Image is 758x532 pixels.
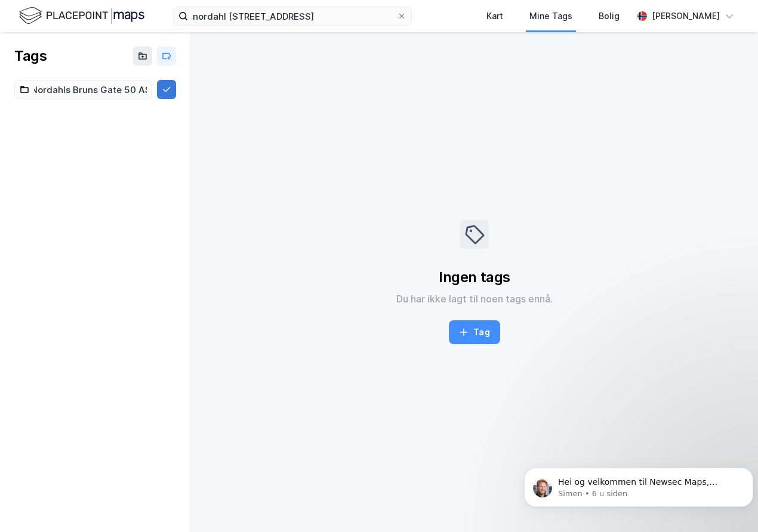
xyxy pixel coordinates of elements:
img: logo.f888ab2527a4732fd821a326f86c7f29.svg [19,5,144,26]
div: Bolig [599,9,620,23]
div: Ingen tags [439,268,510,287]
div: Du har ikke lagt til noen tags ennå. [396,292,553,306]
div: Mine Tags [529,9,572,23]
div: Kart [486,9,503,23]
div: Tags [14,47,47,66]
div: [PERSON_NAME] [652,9,720,23]
input: Søk på adresse, matrikkel, gårdeiere, leietakere eller personer [188,7,397,25]
iframe: Intercom notifications melding [519,443,758,526]
button: Tag [449,320,500,344]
